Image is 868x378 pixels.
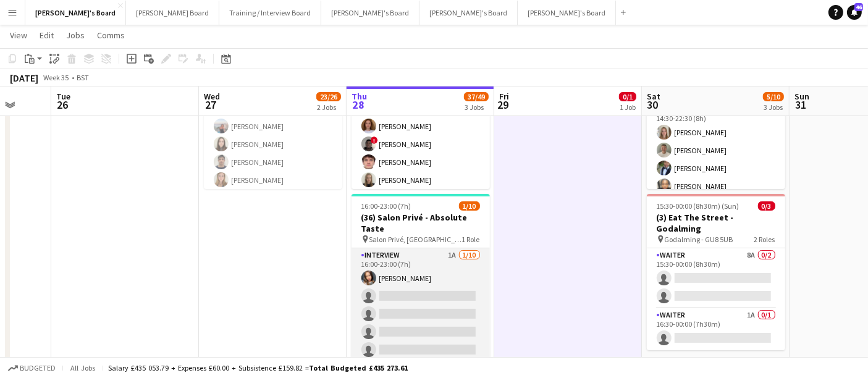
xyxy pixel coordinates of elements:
[620,103,636,112] div: 1 Job
[665,235,733,244] span: Godalming - GU8 5UB
[499,91,509,102] span: Fri
[10,72,38,84] div: [DATE]
[657,201,739,211] span: 15:30-00:00 (8h30m) (Sun)
[41,73,72,82] span: Week 35
[847,5,862,20] a: 46
[126,1,219,25] button: [PERSON_NAME] Board
[419,1,518,25] button: [PERSON_NAME]'s Board
[352,91,367,102] span: Thu
[518,1,616,25] button: [PERSON_NAME]'s Board
[20,364,56,372] span: Budgeted
[352,212,490,234] h3: (36) Salon Privé - Absolute Taste
[61,27,90,43] a: Jobs
[647,308,785,350] app-card-role: Waiter1A0/116:30-00:00 (7h30m)
[66,30,85,41] span: Jobs
[92,27,130,43] a: Comms
[763,92,784,101] span: 5/10
[464,92,489,101] span: 37/49
[754,235,775,244] span: 2 Roles
[321,1,419,25] button: [PERSON_NAME]'s Board
[25,1,126,25] button: [PERSON_NAME]'s Board
[317,103,340,112] div: 2 Jobs
[350,98,367,112] span: 28
[56,91,70,102] span: Tue
[854,3,863,11] span: 46
[316,92,341,101] span: 23/26
[10,30,27,41] span: View
[309,363,408,372] span: Total Budgeted £435 273.61
[35,27,59,43] a: Edit
[77,73,89,82] div: BST
[204,91,220,102] span: Wed
[68,363,98,372] span: All jobs
[204,61,342,228] app-card-role: BAR STAFF4A7/816:30-23:00 (6h30m)![PERSON_NAME][PERSON_NAME][PERSON_NAME][PERSON_NAME][PERSON_NAM...
[647,194,785,350] app-job-card: 15:30-00:00 (8h30m) (Sun)0/3(3) Eat The Street - Godalming Godalming - GU8 5UB2 RolesWaiter8A0/21...
[97,30,125,41] span: Comms
[647,91,660,102] span: Sat
[793,98,809,112] span: 31
[619,92,636,101] span: 0/1
[758,201,775,211] span: 0/3
[369,235,462,244] span: Salon Privé, [GEOGRAPHIC_DATA]
[219,1,321,25] button: Training / Interview Board
[647,103,785,216] app-card-role: Multiskilled - Retail24A4/514:30-22:30 (8h)[PERSON_NAME][PERSON_NAME][PERSON_NAME][PERSON_NAME]
[647,212,785,234] h3: (3) Eat The Street - Godalming
[54,98,70,112] span: 26
[371,136,378,144] span: !
[352,194,490,377] app-job-card: 16:00-23:00 (7h)1/10(36) Salon Privé - Absolute Taste Salon Privé, [GEOGRAPHIC_DATA]1 RoleIntervi...
[465,103,488,112] div: 3 Jobs
[645,98,660,112] span: 30
[6,361,57,375] button: Budgeted
[794,91,809,102] span: Sun
[40,30,54,41] span: Edit
[361,201,411,211] span: 16:00-23:00 (7h)
[497,98,509,112] span: 29
[202,98,220,112] span: 27
[647,248,785,308] app-card-role: Waiter8A0/215:30-00:00 (8h30m)
[5,27,32,43] a: View
[459,201,480,211] span: 1/10
[108,363,408,372] div: Salary £435 053.79 + Expenses £60.00 + Subsistence £159.82 =
[462,235,480,244] span: 1 Role
[764,103,783,112] div: 3 Jobs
